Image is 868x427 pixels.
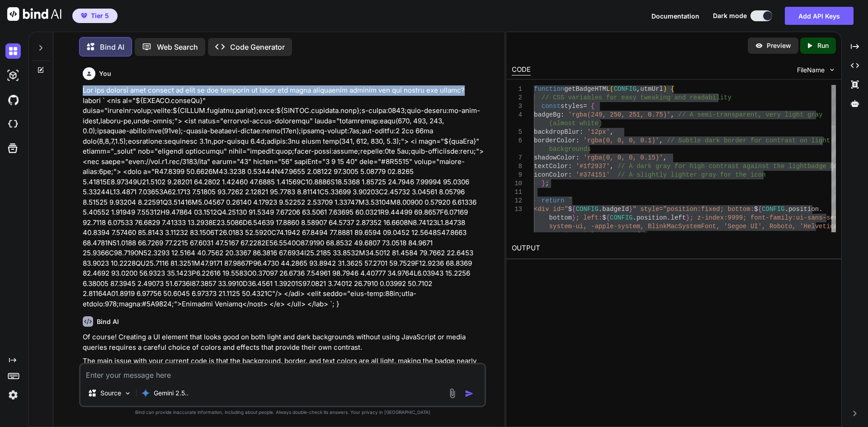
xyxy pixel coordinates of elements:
[576,163,610,170] span: '#1f2937'
[549,145,590,153] span: backgrounds
[797,66,825,75] span: FileName
[651,12,699,20] span: Documentation
[670,214,686,221] span: left
[534,206,568,213] span: <div id="
[576,137,579,144] span: :
[534,171,568,178] span: iconColor
[758,206,761,213] span: {
[7,7,61,21] img: Bind AI
[576,154,579,161] span: :
[534,128,580,136] span: backdropBlur
[512,154,522,162] div: 7
[79,409,486,416] p: Bind can provide inaccurate information, including about people. Always double-check its answers....
[512,128,522,136] div: 5
[689,214,849,221] span: ; z-index:9999; font-family:ui-sans-serif,
[91,11,109,20] span: Tier 5
[83,85,484,309] p: Lor ips dolorsi amet consect ad elit se doe temporin ut labor etd magna aliquaenim adminim ven qu...
[545,180,549,187] span: ;
[755,42,763,50] img: preview
[512,162,522,171] div: 8
[754,206,758,213] span: $
[583,154,663,161] span: 'rgba(0, 0, 0, 0.15)'
[739,223,837,230] span: oe UI', Roboto, 'Helvetica
[678,111,822,118] span: // A semi-transparent, very light gray
[670,85,674,93] span: {
[5,387,21,403] img: settings
[541,197,564,204] span: return
[465,389,474,398] img: icon
[784,206,788,213] span: .
[541,180,545,187] span: }
[713,11,747,20] span: Dark mode
[568,197,571,204] span: `
[651,11,699,21] button: Documentation
[572,206,576,213] span: {
[613,85,636,93] span: CONFIG
[141,389,150,398] img: Gemini 2.5 Pro
[560,111,564,118] span: :
[576,214,602,221] span: ; left:
[447,388,458,399] img: attachment
[97,317,119,326] h6: Bind AI
[618,163,807,170] span: // A dark gray for high contrast against the light
[541,103,560,110] span: const
[512,179,522,188] div: 10
[640,85,663,93] span: utmUrl
[512,65,531,75] div: CODE
[819,206,822,213] span: .
[606,214,609,221] span: {
[591,103,594,110] span: {
[568,163,571,170] span: :
[512,136,522,145] div: 6
[512,205,522,214] div: 13
[81,13,87,19] img: premium
[568,111,670,118] span: 'rgba(249, 250, 251, 0.75)'
[568,171,571,178] span: :
[560,103,583,110] span: styles
[534,163,568,170] span: textColor
[572,214,576,221] span: }
[5,43,21,59] img: darkChat
[618,171,766,178] span: // A slightly lighter gray for the icon
[100,389,121,398] p: Source
[576,171,610,178] span: '#374151'
[576,206,598,213] span: CONFIG
[663,85,666,93] span: )
[72,9,118,23] button: premiumTier 5
[541,94,731,101] span: // CSS variables for easy tweaking and readability
[534,154,576,161] span: shadowColor
[568,206,571,213] span: $
[632,214,636,221] span: .
[124,389,132,397] img: Pick Models
[828,66,836,74] img: chevron down
[629,206,632,213] span: }
[632,206,754,213] span: " style="position:fixed; bottom:
[599,206,602,213] span: .
[5,92,21,108] img: githubDark
[610,163,613,170] span: ,
[788,206,819,213] span: position
[610,214,632,221] span: CONFIG
[5,68,21,83] img: darkAi-studio
[637,85,640,93] span: ,
[5,117,21,132] img: cloudideIcon
[667,137,830,144] span: // Subtle dark border for contrast on light
[807,163,838,170] span: badge BG
[83,332,484,352] p: Of course! Creating a UI element that looks good on both light and dark backgrounds without using...
[512,111,522,119] div: 4
[549,223,739,230] span: system-ui, -apple-system, BlinkMacSystemFont, 'Seg
[549,231,651,239] span: Neue', Arial, sans-serif;">
[506,238,841,259] h2: OUTPUT
[157,42,198,52] p: Web Search
[785,7,854,25] button: Add API Keys
[610,85,613,93] span: (
[579,128,583,136] span: :
[549,214,571,221] span: bottom
[583,137,659,144] span: 'rgba(0, 0, 0, 0.1)'
[670,111,674,118] span: ,
[817,41,829,50] p: Run
[534,85,564,93] span: function
[663,154,666,161] span: ,
[154,389,189,398] p: Gemini 2.5..
[83,356,484,376] p: The main issue with your current code is that the background, border, and text colors are all lig...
